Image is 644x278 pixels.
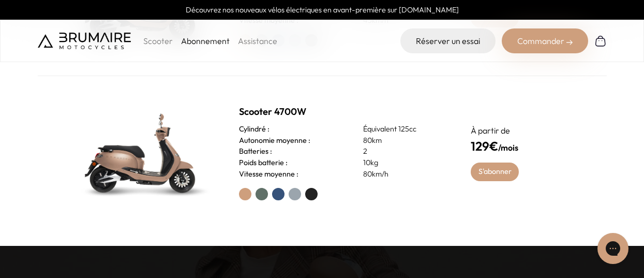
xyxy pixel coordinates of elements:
p: Scooter [143,35,173,47]
img: Scooter Brumaire vert [70,101,215,204]
p: Équivalent 125cc [363,124,446,135]
a: Réserver un essai [400,28,496,53]
p: À partir de [471,124,574,137]
div: Commander [502,28,588,53]
a: S'abonner [471,163,519,181]
h3: Autonomie moyenne : [239,135,310,147]
p: 10kg [363,157,446,169]
h2: Scooter 4700W [239,105,446,119]
iframe: Gorgias live chat messenger [592,229,634,268]
h3: Poids batterie : [239,157,288,169]
h3: Cylindré : [239,124,269,135]
h4: /mois [471,137,574,155]
p: 80km [363,135,446,147]
p: 2 [363,146,446,157]
h3: Batteries : [239,146,272,157]
img: Panier [594,35,607,47]
h3: Vitesse moyenne : [239,169,298,180]
p: 80km/h [363,169,446,180]
img: Brumaire Motocycles [38,33,131,49]
a: Abonnement [181,36,230,46]
a: Assistance [238,36,277,46]
span: 129€ [471,138,498,154]
img: right-arrow-2.png [566,39,573,46]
